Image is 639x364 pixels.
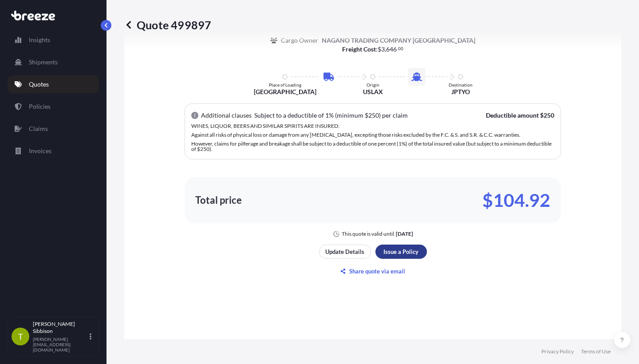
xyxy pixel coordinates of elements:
span: . [397,47,398,50]
span: T [18,332,23,341]
p: Policies [29,102,51,111]
p: Destination [449,82,473,87]
p: Share quote via email [349,267,405,276]
a: Privacy Policy [541,348,574,355]
button: Issue a Policy [375,245,427,259]
a: Quotes [8,75,99,93]
p: $104.92 [482,193,550,207]
p: Place of Loading [269,82,301,87]
p: JPTYO [451,87,470,96]
p: Issue a Policy [383,247,418,256]
p: Quote 499897 [124,18,211,32]
a: Invoices [8,142,99,160]
p: Shipments [29,58,58,67]
a: Terms of Use [581,348,611,355]
p: Deductible amount $250 [486,111,554,120]
button: Share quote via email [319,264,427,278]
a: Claims [8,120,99,138]
span: 3 [381,46,385,52]
span: 00 [398,47,403,50]
span: , [385,46,386,52]
p: [DATE] [396,230,413,237]
p: This quote is valid until [342,230,394,237]
p: Against all risks of physical loss or damage from any [MEDICAL_DATA], excepting those risks exclu... [191,132,554,138]
a: Shipments [8,53,99,71]
p: Claims [29,124,48,133]
p: [GEOGRAPHIC_DATA] [254,87,316,96]
a: Policies [8,98,99,115]
a: Insights [8,31,99,49]
button: Update Details [319,245,371,259]
p: Update Details [325,247,364,256]
p: Quotes [29,80,49,89]
p: Invoices [29,146,51,155]
p: WINES, LIQUOR, BEERS AND SIMILAR SPIRITS ARE INSURED: [191,123,554,129]
p: Origin [367,82,379,87]
p: Additional clauses [201,111,252,120]
p: However, claims for pilferage and breakage shall be subject to a deductible of one percent (1%) o... [191,141,554,152]
span: 646 [386,46,397,52]
p: [PERSON_NAME] Sibbison [33,320,88,335]
p: USLAX [363,87,383,96]
span: $ [378,46,381,52]
p: Total price [195,196,242,205]
p: [PERSON_NAME][EMAIL_ADDRESS][DOMAIN_NAME] [33,336,88,352]
p: Subject to a deductible of 1% (minimum $250) per claim [254,111,408,120]
p: Insights [29,36,50,44]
